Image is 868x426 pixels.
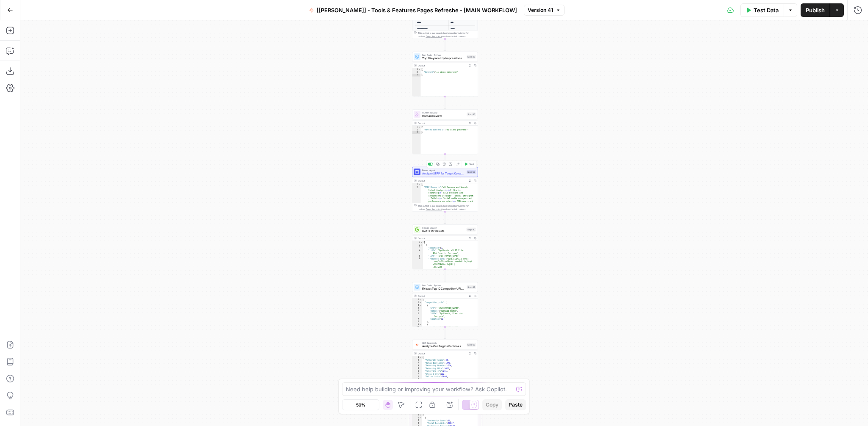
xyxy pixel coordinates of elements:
[505,399,526,410] button: Paste
[317,6,517,14] span: [[PERSON_NAME]] - Tools & Features Pages Refreshe - [MAIN WORKFLOW]
[469,162,474,166] span: Test
[412,241,423,244] div: 1
[419,414,422,417] span: Toggle code folding, rows 1 through 92
[445,327,446,339] g: Edge from step_67 to step_68
[412,422,422,425] div: 4
[412,365,422,368] div: 4
[418,64,466,67] div: Output
[467,55,476,59] div: Step 28
[412,183,421,186] div: 1
[412,244,423,247] div: 2
[412,282,478,327] div: Run Code · PythonExtract Top 10 Competitor URLs from SERPStep 67Output{ "competitor_urls":[ { "ur...
[412,71,421,74] div: 2
[467,170,476,174] div: Step 53
[412,299,422,302] div: 1
[412,129,421,132] div: 2
[419,302,422,304] span: Toggle code folding, rows 2 through 33
[422,169,465,172] span: Power Agent
[445,269,446,282] g: Edge from step_40 to step_67
[445,97,446,109] g: Edge from step_28 to step_86
[412,52,478,97] div: Run Code · PythonTop 1 Keyword by ImpressionsStep 28Output{ "keyword":"ai video generator"}
[412,419,422,422] div: 3
[418,122,466,125] div: Output
[356,401,365,408] span: 50%
[412,224,478,269] div: Google SearchGet SERP ResultsStep 40Output[ { "position":1, "title":"Synthesia: #1 AI Video Platf...
[412,321,422,324] div: 8
[422,111,465,114] span: Human Review
[419,299,422,302] span: Toggle code folding, rows 1 through 36
[420,244,423,247] span: Toggle code folding, rows 2 through 40
[412,367,422,370] div: 5
[412,378,422,381] div: 9
[412,417,422,420] div: 2
[412,310,422,313] div: 5
[801,3,830,17] button: Publish
[418,204,476,211] div: This output is too large & has been abbreviated for review. to view the full content.
[418,126,421,129] span: Toggle code folding, rows 1 through 3
[420,241,423,244] span: Toggle code folding, rows 1 through 106
[412,74,421,77] div: 3
[412,167,478,212] div: Power AgentAnalyze SERP for Target Keyword - Top 10 SERPsStep 53TestOutput{ "SERP Research":"## P...
[422,229,465,233] span: Get SERP Results
[412,356,422,359] div: 1
[740,3,784,17] button: Test Data
[422,344,465,349] span: Analyze Our Page's Backlinks Profile
[412,318,422,321] div: 7
[422,284,465,287] span: Run Code · Python
[412,304,422,307] div: 3
[419,356,422,359] span: Toggle code folding, rows 1 through 17
[482,399,502,410] button: Copy
[419,304,422,307] span: Toggle code folding, rows 3 through 8
[463,161,476,167] button: Test
[418,183,421,186] span: Toggle code folding, rows 1 through 3
[412,307,422,310] div: 4
[426,208,442,210] span: Copy the output
[467,113,476,116] div: Step 86
[415,343,419,347] img: 3lyvnidk9veb5oecvmize2kaffdg
[418,31,476,38] div: This output is too large & has been abbreviated for review. to view the full content.
[412,257,423,274] div: 6
[422,114,465,118] span: Human Review
[412,131,421,134] div: 3
[412,126,421,129] div: 1
[418,294,466,298] div: Output
[412,313,422,318] div: 6
[422,56,465,61] span: Top 1 Keyword by Impressions
[412,246,423,249] div: 3
[412,326,422,332] div: 10
[418,352,466,355] div: Output
[412,359,422,362] div: 2
[412,68,421,71] div: 1
[418,68,421,71] span: Toggle code folding, rows 1 through 3
[418,179,466,183] div: Output
[412,373,422,376] div: 7
[467,285,476,289] div: Step 67
[422,53,465,57] span: Run Code · Python
[419,417,422,420] span: Toggle code folding, rows 2 through 19
[806,6,825,14] span: Publish
[467,343,476,347] div: Step 68
[419,324,422,326] span: Toggle code folding, rows 9 through 14
[422,226,465,230] span: Google Search
[509,401,523,409] span: Paste
[412,340,478,385] div: SEO ResearchAnalyze Our Page's Backlinks ProfileStep 68Output{ "Authority Score":48, "Total Backl...
[754,6,779,14] span: Test Data
[426,35,442,38] span: Copy the output
[486,401,498,409] span: Copy
[412,324,422,326] div: 9
[304,3,522,17] button: [[PERSON_NAME]] - Tools & Features Pages Refreshe - [MAIN WORKFLOW]
[412,362,422,365] div: 3
[528,6,553,14] span: Version 41
[412,414,422,417] div: 1
[524,5,565,16] button: Version 41
[412,109,478,154] div: Human ReviewHuman ReviewStep 86Output{ "review_content_1":"ai video generator"}
[422,172,465,176] span: Analyze SERP for Target Keyword - Top 10 SERPs
[418,237,466,240] div: Output
[422,341,465,345] span: SEO Research
[467,228,476,232] div: Step 40
[412,249,423,255] div: 4
[412,302,422,304] div: 2
[445,212,446,224] g: Edge from step_53 to step_40
[412,255,423,258] div: 5
[445,154,446,166] g: Edge from step_86 to step_53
